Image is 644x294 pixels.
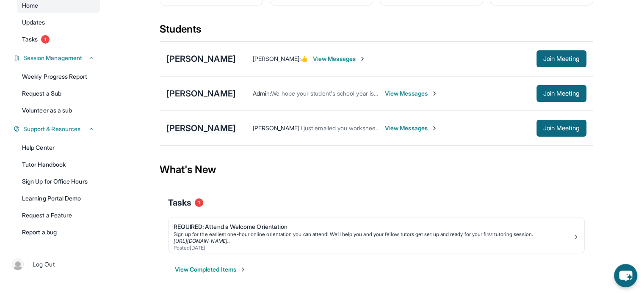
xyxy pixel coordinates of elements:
img: user-img [12,258,24,270]
img: Chevron-Right [431,125,438,132]
button: View Completed Items [175,265,246,274]
div: What's New [160,151,593,188]
span: 👍 [301,55,308,62]
a: [URL][DOMAIN_NAME].. [174,238,230,244]
div: [PERSON_NAME] [166,53,236,65]
span: View Messages [385,124,438,132]
div: [PERSON_NAME] [166,122,236,134]
span: | [27,259,29,269]
span: Session Management [23,54,82,62]
span: Join Meeting [543,126,580,131]
a: Tutor Handbook [17,157,100,172]
span: Join Meeting [543,56,580,61]
span: 1 [195,198,203,207]
span: Tasks [168,197,191,209]
div: Posted [DATE] [174,245,572,251]
a: Learning Portal Demo [17,191,100,206]
img: Chevron-Right [359,55,366,62]
a: Weekly Progress Report [17,69,100,84]
a: Report a bug [17,225,100,240]
a: Request a Sub [17,86,100,101]
div: Students [160,22,593,41]
span: Log Out [33,260,55,269]
a: Help Center [17,140,100,155]
span: [PERSON_NAME] : [253,55,301,62]
a: Volunteer as a sub [17,103,100,118]
span: Home [22,1,38,10]
a: |Log Out [8,255,100,274]
button: Join Meeting [536,50,586,67]
a: Updates [17,15,100,30]
button: chat-button [614,264,637,287]
span: View Messages [313,55,366,63]
div: [PERSON_NAME] [166,88,236,99]
a: Request a Feature [17,208,100,223]
span: View Messages [385,89,438,98]
button: Join Meeting [536,85,586,102]
a: Sign Up for Office Hours [17,174,100,189]
span: Join Meeting [543,91,580,96]
button: Join Meeting [536,120,586,137]
span: 1 [41,35,50,44]
span: Updates [22,18,45,27]
button: Support & Resources [20,125,95,133]
span: [PERSON_NAME] : [253,124,301,132]
button: Session Management [20,54,95,62]
img: Chevron-Right [431,90,438,97]
span: I just emailed you worksheets [301,124,380,132]
a: Tasks1 [17,32,100,47]
span: Support & Resources [23,125,80,133]
a: REQUIRED: Attend a Welcome OrientationSign up for the earliest one-hour online orientation you ca... [169,217,584,253]
span: Admin : [253,90,271,97]
span: Tasks [22,35,38,44]
div: Sign up for the earliest one-hour online orientation you can attend! We’ll help you and your fell... [174,231,572,238]
div: REQUIRED: Attend a Welcome Orientation [174,223,572,231]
